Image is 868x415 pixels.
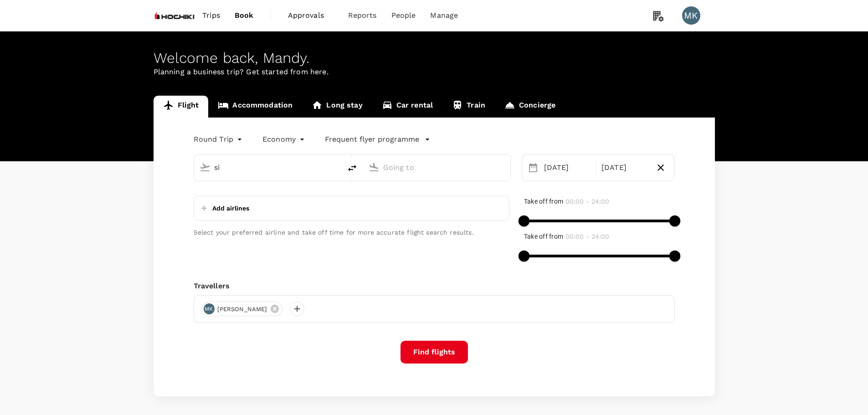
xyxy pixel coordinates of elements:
[540,159,594,177] div: [DATE]
[302,96,372,118] a: Long stay
[154,67,715,77] p: Planning a business trip? Get started from here.
[235,10,254,21] span: Book
[325,134,430,145] button: Frequent flyer programme
[495,96,565,118] a: Concierge
[198,200,249,216] button: Add airlines
[208,96,302,118] a: Accommodation
[504,166,506,168] button: Open
[154,96,209,118] a: Flight
[154,50,715,67] div: Welcome back , Mandy .
[565,233,609,240] span: 00:00 - 24:00
[341,157,363,179] button: delete
[372,96,443,118] a: Car rental
[325,134,419,145] p: Frequent flyer programme
[212,204,249,213] p: Add airlines
[194,281,675,292] div: Travellers
[391,10,416,21] span: People
[202,10,220,21] span: Trips
[204,303,215,314] div: MK
[262,132,307,147] div: Economy
[383,160,491,174] input: Going to
[335,166,337,168] button: Open
[565,198,609,205] span: 00:00 - 24:00
[524,233,563,240] span: Take off from
[430,10,458,21] span: Manage
[524,198,563,205] span: Take off from
[401,341,468,364] button: Find flights
[194,132,245,147] div: Round Trip
[214,160,322,174] input: Depart from
[288,10,334,21] span: Approvals
[154,5,195,26] img: Hochiki Asia Pacific Pte Ltd
[598,159,651,177] div: [DATE]
[682,6,700,25] div: MK
[201,302,283,316] div: MK[PERSON_NAME]
[194,228,509,237] p: Select your preferred airline and take off time for more accurate flight search results.
[442,96,495,118] a: Train
[348,10,377,21] span: Reports
[212,305,273,314] span: [PERSON_NAME]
